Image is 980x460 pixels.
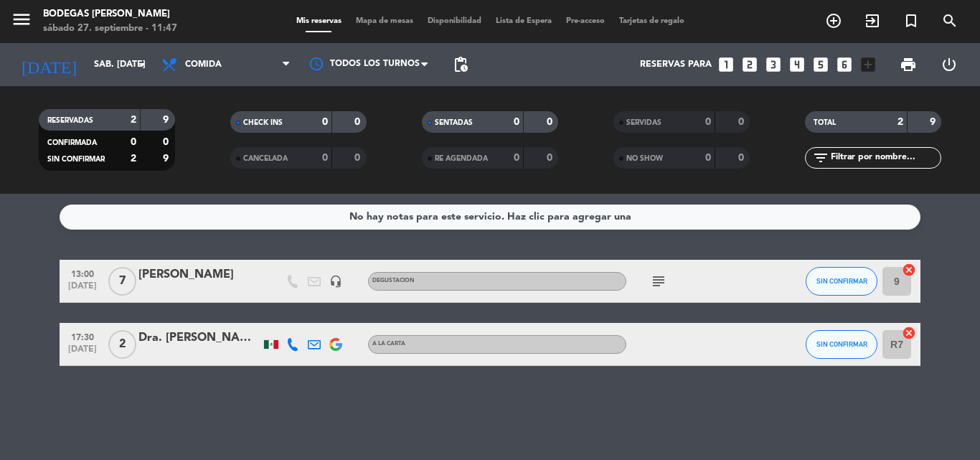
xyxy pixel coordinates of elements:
strong: 9 [163,154,171,164]
strong: 0 [322,117,328,127]
i: looks_6 [835,55,854,74]
span: CANCELADA [243,155,288,162]
div: [PERSON_NAME] [138,266,260,284]
span: Disponibilidad [420,17,489,25]
i: [DATE] [11,49,87,80]
button: SIN CONFIRMAR [806,330,877,359]
i: arrow_drop_down [133,56,151,73]
span: DEGUSTACION [372,278,415,283]
i: add_circle_outline [825,12,842,29]
i: search [941,12,958,29]
span: Mapa de mesas [349,17,420,25]
strong: 0 [547,117,555,127]
div: Dra. [PERSON_NAME] [138,329,260,347]
strong: 0 [131,137,136,147]
span: RESERVADAS [47,117,93,124]
div: No hay notas para este servicio. Haz clic para agregar una [349,209,631,225]
span: SIN CONFIRMAR [47,156,105,163]
span: CHECK INS [243,119,283,126]
span: SENTADAS [435,119,473,126]
strong: 2 [131,154,136,164]
div: sábado 27. septiembre - 11:47 [43,22,177,36]
button: SIN CONFIRMAR [806,267,877,296]
i: power_settings_new [941,56,958,73]
span: 2 [108,330,136,359]
span: 13:00 [65,265,100,281]
i: exit_to_app [864,12,881,29]
i: cancel [902,326,916,340]
span: 17:30 [65,328,100,344]
i: turned_in_not [903,12,920,29]
i: looks_3 [764,55,783,74]
strong: 2 [131,115,136,125]
span: RE AGENDADA [435,155,488,162]
strong: 9 [930,117,938,127]
span: A LA CARTA [372,341,405,347]
input: Filtrar por nombre... [829,150,941,166]
i: add_box [859,55,877,74]
i: looks_4 [788,55,806,74]
span: 7 [108,267,136,296]
strong: 0 [705,117,711,127]
span: print [900,56,917,73]
i: looks_two [740,55,759,74]
i: looks_one [717,55,735,74]
span: Mis reservas [289,17,349,25]
span: CONFIRMADA [47,139,97,146]
span: Reserva especial [892,9,930,33]
strong: 2 [897,117,903,127]
button: menu [11,9,32,35]
span: pending_actions [452,56,469,73]
strong: 0 [738,153,747,163]
span: SIN CONFIRMAR [816,277,867,285]
span: Pre-acceso [559,17,612,25]
strong: 0 [738,117,747,127]
span: WALK IN [853,9,892,33]
i: menu [11,9,32,30]
strong: 0 [354,153,363,163]
i: subject [650,273,667,290]
span: Reservas para [640,60,712,70]
i: filter_list [812,149,829,166]
span: NO SHOW [626,155,663,162]
span: Lista de Espera [489,17,559,25]
i: cancel [902,263,916,277]
strong: 0 [354,117,363,127]
i: headset_mic [329,275,342,288]
span: [DATE] [65,281,100,298]
strong: 0 [547,153,555,163]
i: looks_5 [811,55,830,74]
strong: 0 [514,153,519,163]
div: Bodegas [PERSON_NAME] [43,7,177,22]
span: Comida [185,60,222,70]
strong: 9 [163,115,171,125]
span: SIN CONFIRMAR [816,340,867,348]
strong: 0 [163,137,171,147]
span: TOTAL [814,119,836,126]
div: LOG OUT [928,43,969,86]
strong: 0 [514,117,519,127]
span: [DATE] [65,344,100,361]
strong: 0 [705,153,711,163]
span: BUSCAR [930,9,969,33]
span: RESERVAR MESA [814,9,853,33]
span: Tarjetas de regalo [612,17,692,25]
span: SERVIDAS [626,119,661,126]
img: google-logo.png [329,338,342,351]
strong: 0 [322,153,328,163]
